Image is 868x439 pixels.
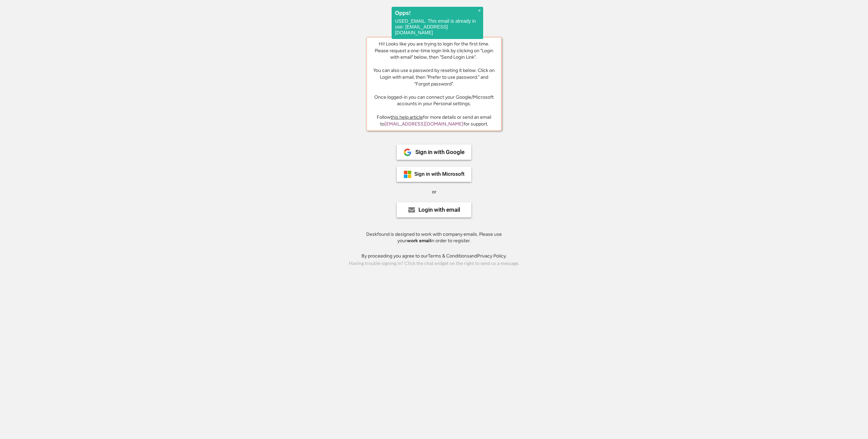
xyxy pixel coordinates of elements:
div: Sign in with Google [415,149,465,155]
a: [EMAIL_ADDRESS][DOMAIN_NAME] [384,121,463,127]
div: By proceeding you agree to our and [361,253,507,260]
h2: Opps! [395,10,480,16]
div: Sign in with Microsoft [414,172,465,177]
p: USED_EMAIL. This email is already in use: [EMAIL_ADDRESS][DOMAIN_NAME] [395,18,480,36]
a: Terms & Conditions [428,253,469,259]
img: ms-symbollockup_mssymbol_19.png [403,170,412,178]
span: × [478,8,481,14]
div: Hi! Looks like you are trying to login for the first time. Please request a one-time login link b... [372,41,496,107]
div: Login with email [418,207,460,213]
strong: work email [407,238,431,244]
div: Follow for more details or send an email to for support. [372,114,496,127]
div: Deskfound is designed to work with company emails. Please use your in order to register. [358,231,510,244]
img: 1024px-Google__G__Logo.svg.png [403,148,412,156]
a: this help article [391,114,423,120]
div: or [432,189,436,195]
a: Privacy Policy. [477,253,507,259]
